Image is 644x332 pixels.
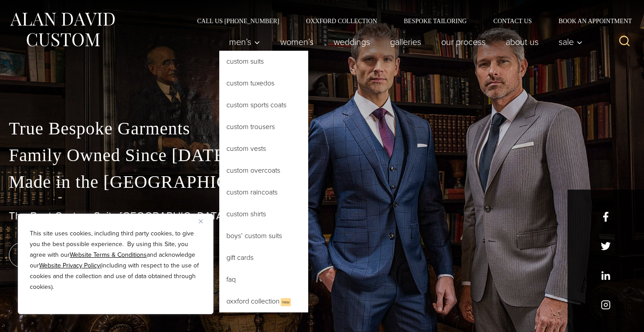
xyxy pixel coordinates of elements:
[199,216,209,227] button: Close
[39,261,100,270] a: Website Privacy Policy
[219,73,308,94] a: Custom Tuxedos
[380,33,431,51] a: Galleries
[219,291,308,312] a: Oxxford CollectionNew
[219,225,308,247] a: Boys’ Custom Suits
[559,37,583,46] span: Sale
[480,18,545,24] a: Contact Us
[390,18,480,24] a: Bespoke Tailoring
[219,33,588,51] nav: Primary Navigation
[219,116,308,138] a: Custom Trousers
[270,33,324,51] a: Women’s
[219,182,308,203] a: Custom Raincoats
[281,298,291,306] span: New
[614,31,635,53] button: View Search Form
[184,18,293,24] a: Call Us [PHONE_NUMBER]
[219,94,308,116] a: Custom Sports Coats
[431,33,496,51] a: Our Process
[30,228,201,292] p: This site uses cookies, including third party cookies, to give you the best possible experience. ...
[9,115,635,195] p: True Bespoke Garments Family Owned Since [DATE] Made in the [GEOGRAPHIC_DATA]
[9,243,133,267] a: book an appointment
[184,18,635,24] nav: Secondary Navigation
[219,247,308,268] a: Gift Cards
[219,269,308,290] a: FAQ
[9,10,116,49] img: Alan David Custom
[199,219,203,223] img: Close
[70,250,147,259] a: Website Terms & Conditions
[545,18,635,24] a: Book an Appointment
[9,210,635,223] h1: The Best Custom Suits [GEOGRAPHIC_DATA] Has to Offer
[219,160,308,181] a: Custom Overcoats
[219,51,308,72] a: Custom Suits
[229,37,260,46] span: Men’s
[293,18,390,24] a: Oxxford Collection
[496,33,549,51] a: About Us
[219,138,308,159] a: Custom Vests
[219,203,308,225] a: Custom Shirts
[324,33,380,51] a: weddings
